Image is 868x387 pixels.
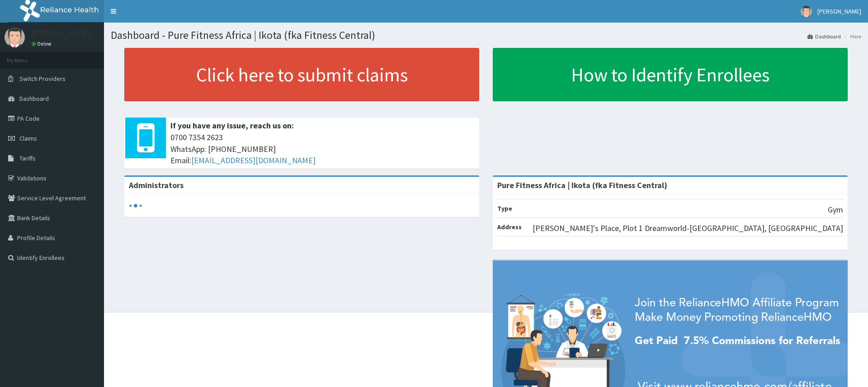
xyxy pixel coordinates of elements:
[32,29,91,38] p: [PERSON_NAME]
[170,132,475,166] span: 0700 7354 2623 WhatsApp: [PHONE_NUMBER] Email:
[801,6,812,17] img: User Image
[19,134,37,142] span: Claims
[828,204,843,216] p: Gym
[129,199,142,212] svg: audio-loading
[842,33,861,40] li: Here
[170,120,294,131] b: If you have any issue, reach us on:
[191,155,316,165] a: [EMAIL_ADDRESS][DOMAIN_NAME]
[124,48,479,101] a: Click here to submit claims
[807,33,841,40] a: Dashboard
[497,180,667,190] strong: Pure Fitness Africa | Ikota (fka Fitness Central)
[533,222,843,234] p: [PERSON_NAME]'s Place, Plot 1 Dreamworld-[GEOGRAPHIC_DATA], [GEOGRAPHIC_DATA]
[19,154,36,162] span: Tariffs
[19,75,66,83] span: Switch Providers
[817,7,861,15] span: [PERSON_NAME]
[111,29,861,41] h1: Dashboard - Pure Fitness Africa | Ikota (fka Fitness Central)
[32,41,53,47] a: Online
[497,204,512,212] b: Type
[5,27,25,47] img: User Image
[129,180,184,190] b: Administrators
[497,223,522,231] b: Address
[19,94,49,103] span: Dashboard
[493,48,848,101] a: How to Identify Enrollees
